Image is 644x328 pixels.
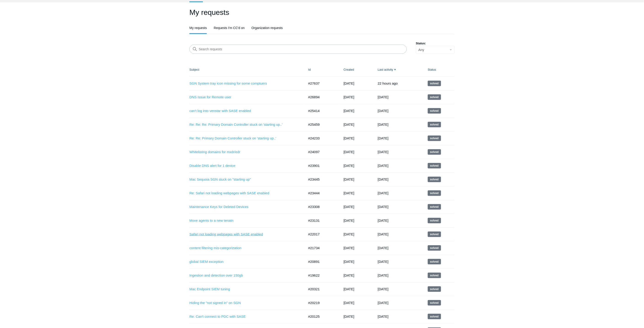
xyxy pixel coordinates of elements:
time: 04/07/2025, 14:10 [343,150,354,154]
a: Re: Safari not loading webpages with SASE enabled [189,191,298,196]
span: This request has been solved [428,149,441,155]
a: SGN System tray icon missing for some comptuers [189,81,298,86]
a: DNS Issue for Remote user [189,95,298,100]
span: This request has been solved [428,204,441,210]
label: Status: [416,41,455,46]
time: 03/26/2025, 16:02 [378,205,389,209]
a: global SIEM exception [189,259,298,264]
time: 02/28/2025, 12:55 [343,205,354,209]
time: 06/10/2025, 13:46 [343,109,354,113]
span: This request has been solved [428,122,441,127]
a: can't log into venstar with SASE enabled [189,108,298,114]
td: #23901 [304,159,339,173]
a: Requests I'm CC'd on [214,23,245,33]
a: My requests [189,23,207,33]
th: Subject [189,63,304,77]
td: #24097 [304,145,339,159]
time: 09/12/2024, 10:05 [343,315,354,318]
time: 03/27/2025, 13:12 [343,164,354,168]
time: 10/22/2024, 09:41 [343,260,354,264]
td: #25459 [304,118,339,131]
td: #26894 [304,90,339,104]
span: This request has been solved [428,163,441,168]
th: Status [423,63,455,77]
time: 03/06/2025, 13:51 [343,191,354,195]
time: 04/14/2025, 09:31 [343,136,354,140]
td: #27637 [304,77,339,90]
a: Organization requests [252,23,283,33]
td: #20219 [304,296,339,310]
span: This request has been solved [428,232,441,237]
time: 12/05/2024, 14:06 [343,246,354,250]
time: 12/19/2024, 12:22 [343,232,354,236]
span: This request has been solved [428,218,441,223]
a: Re: Re: Primary Domain Controller stuck on 'starting up..' [189,136,298,141]
time: 06/12/2025, 09:49 [343,123,354,126]
a: Safari not loading webpages with SASE enabled [189,232,298,237]
time: 03/06/2025, 14:23 [343,177,354,181]
a: Created [343,68,354,71]
span: This request has been solved [428,81,441,86]
a: Mac Endpoint SIEM tuning [189,287,298,292]
time: 10/09/2024, 17:02 [378,315,389,318]
span: This request has been solved [428,177,441,182]
a: Mac Sequoia SGN stuck on "starting up" [189,177,298,182]
td: #21734 [304,241,339,255]
span: This request has been solved [428,245,441,251]
span: ▼ [394,68,396,71]
time: 09/22/2025, 15:02 [378,81,398,85]
td: #20891 [304,255,339,269]
time: 07/03/2025, 10:02 [378,123,389,126]
time: 07/30/2025, 16:52 [343,95,354,99]
span: This request has been solved [428,108,441,114]
td: #19622 [304,269,339,282]
td: #23445 [304,173,339,186]
a: Move agents to a new tenatn [189,218,298,223]
span: This request has been solved [428,136,441,141]
span: This request has been solved [428,286,441,292]
td: #23444 [304,186,339,200]
td: #23131 [304,214,339,227]
time: 02/21/2025, 08:52 [343,219,354,222]
time: 08/19/2024, 13:08 [343,273,354,277]
a: Re: Re: Re: Primary Domain Controller stuck on 'starting up..' [189,122,298,127]
time: 10/28/2024, 10:03 [378,273,389,277]
time: 10/21/2024, 17:02 [378,287,389,291]
td: #24233 [304,131,339,145]
span: This request has been solved [428,314,441,319]
span: This request has been solved [428,300,441,306]
span: This request has been solved [428,190,441,196]
a: Disable DNS alert for 1 device [189,163,298,168]
time: 04/03/2025, 11:02 [378,191,389,195]
time: 04/03/2025, 17:01 [378,177,389,181]
a: Re: Can't connect to PDC with SASE [189,314,298,319]
a: Hiding the "not signed in" on SGN [189,300,298,306]
time: 09/17/2024, 16:19 [343,301,354,305]
time: 12/25/2024, 15:02 [378,246,389,250]
a: Maintenance Keys for Deleted Devices [189,204,298,210]
time: 05/04/2025, 16:01 [378,136,389,140]
time: 10/14/2024, 17:02 [378,301,389,305]
td: #20125 [304,310,339,323]
td: #23308 [304,200,339,214]
time: 01/20/2025, 09:03 [378,232,389,236]
a: Whitelisting domains for mxdr/edr [189,149,298,155]
time: 03/20/2025, 16:02 [378,219,389,222]
time: 08/05/2025, 16:02 [378,109,389,113]
time: 08/27/2025, 13:02 [378,95,389,99]
span: This request has been solved [428,273,441,278]
time: 11/11/2024, 13:03 [378,260,389,264]
time: 09/24/2024, 10:02 [343,287,354,291]
a: Last activity▼ [378,68,393,71]
h1: My requests [189,7,455,18]
time: 04/24/2025, 09:02 [378,164,389,168]
td: #25414 [304,104,339,118]
time: 05/04/2025, 10:02 [378,150,389,154]
span: This request has been solved [428,259,441,264]
span: This request has been solved [428,94,441,100]
td: #22017 [304,227,339,241]
td: #20321 [304,282,339,296]
a: Ingestion and detection over 150gb [189,273,298,278]
a: content filtering mis-categorization [189,245,298,251]
input: Search requests [189,45,407,54]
